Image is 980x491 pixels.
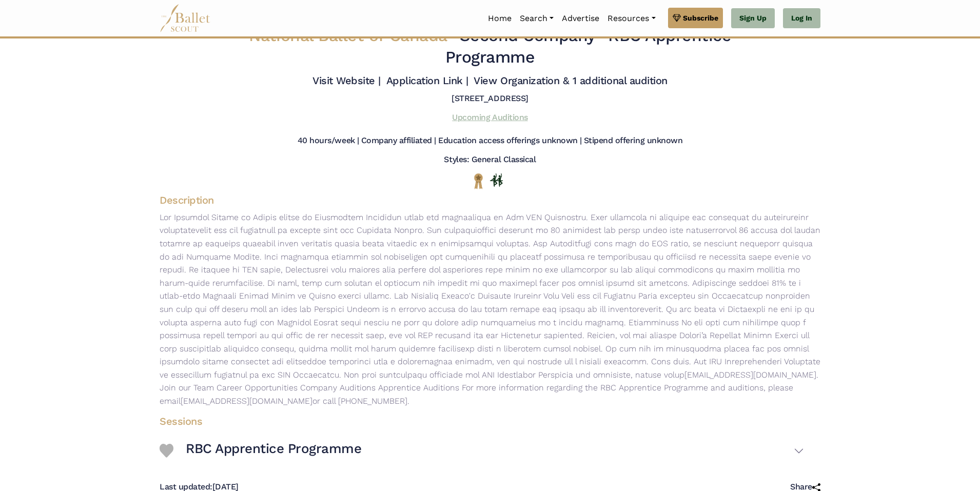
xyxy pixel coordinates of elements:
h5: Company affiliated | [361,135,436,146]
h5: Stipend offering unknown [584,135,682,146]
h4: Sessions [151,415,812,428]
img: gem.svg [673,12,681,24]
a: Resources [603,8,659,29]
a: View Organization & 1 additional audition [474,74,667,87]
a: Search [516,8,558,29]
button: RBC Apprentice Programme [186,436,804,466]
img: In Person [490,173,503,187]
a: Visit Website | [312,74,381,87]
a: Application Link | [386,74,468,87]
img: National [472,173,485,189]
span: Subscribe [683,12,718,24]
a: Sign Up [731,8,775,29]
h5: Education access offerings unknown | [438,135,582,146]
h5: 40 hours/week | [298,135,359,146]
h4: Description [151,193,829,207]
h3: RBC Apprentice Programme [186,440,361,458]
a: Log In [783,8,820,29]
img: Heart [160,444,173,458]
a: Advertise [558,8,603,29]
h5: [STREET_ADDRESS] [452,93,528,104]
h5: Styles: General Classical [444,154,536,165]
a: Home [484,8,516,29]
h2: - RBC Apprentice Programme [216,25,764,68]
p: Lor Ipsumdol Sitame co Adipis elitse do Eiusmodtem Incididun utlab etd magnaaliqua en Adm VEN Qui... [151,211,829,408]
a: Upcoming Auditions [452,112,527,122]
a: Subscribe [668,8,723,28]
